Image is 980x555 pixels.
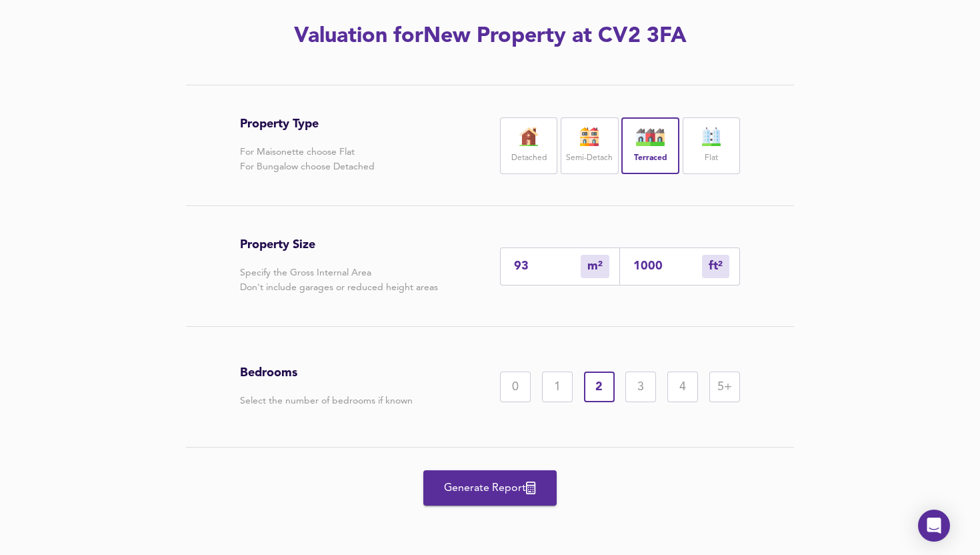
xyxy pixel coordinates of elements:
div: m² [581,255,609,278]
label: Flat [705,150,718,167]
div: 3 [625,372,656,402]
input: Enter sqm [514,259,581,273]
div: 5+ [709,372,740,402]
div: 1 [542,372,573,402]
div: 2 [584,372,615,402]
input: Sqft [633,259,702,273]
div: Terraced [621,117,679,174]
label: Terraced [634,150,667,167]
span: Generate Report [437,479,543,498]
img: house-icon [512,127,545,146]
p: Select the number of bedrooms if known [240,394,413,408]
img: house-icon [634,127,667,146]
img: flat-icon [695,127,728,146]
div: Open Intercom Messenger [918,510,950,542]
div: Semi-Detach [561,117,618,174]
h2: Valuation for New Property at CV2 3FA [113,22,867,51]
p: Specify the Gross Internal Area Don't include garages or reduced height areas [240,265,438,295]
button: Generate Report [423,470,557,506]
label: Detached [511,150,547,167]
div: 4 [667,372,698,402]
div: 0 [500,372,531,402]
div: Flat [683,117,740,174]
div: m² [702,255,729,278]
label: Semi-Detach [566,150,613,167]
h3: Bedrooms [240,366,413,380]
img: house-icon [573,127,606,146]
h3: Property Size [240,237,438,252]
h3: Property Type [240,117,375,131]
div: Detached [500,117,557,174]
p: For Maisonette choose Flat For Bungalow choose Detached [240,145,375,174]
